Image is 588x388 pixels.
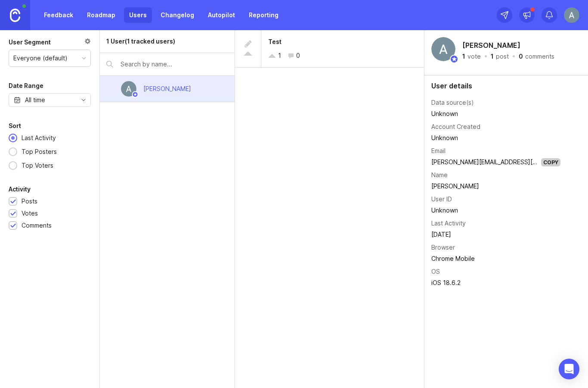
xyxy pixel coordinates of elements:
a: [PERSON_NAME][EMAIL_ADDRESS][DOMAIN_NAME] [431,158,578,166]
div: Browser [431,243,455,252]
div: · [483,53,488,59]
img: Canny Home [10,9,20,22]
div: Unknown [431,133,560,143]
img: Anna Montanes [121,81,136,97]
img: member badge [450,55,458,63]
div: All time [25,95,45,105]
div: User Segment [9,37,51,47]
div: comments [525,53,554,59]
a: Roadmap [82,7,121,23]
svg: toggle icon [77,97,90,103]
div: Last Activity [17,133,60,143]
input: Search by name... [121,59,228,69]
div: User details [431,82,581,89]
div: Everyone (default) [13,53,68,63]
td: [PERSON_NAME] [431,181,560,192]
a: Test10 [235,30,424,68]
div: 0 [519,53,523,59]
div: Date Range [9,81,43,91]
td: Chrome Mobile [431,253,560,264]
img: Anna Montanes [431,37,455,61]
div: Open Intercom Messenger [559,359,579,379]
img: Anna Montanes [564,7,579,23]
div: Activity [9,184,31,194]
div: 1 [491,53,494,59]
a: Changelog [155,7,199,23]
div: 1 User (1 tracked users) [106,37,175,46]
div: OS [431,267,440,276]
div: post [496,53,509,59]
div: Name [431,170,448,180]
div: 1 [462,53,465,59]
span: Test [268,38,282,45]
div: Email [431,146,446,156]
div: 0 [296,51,300,60]
td: Unknown [431,108,560,119]
div: 1 [278,51,281,60]
a: Autopilot [203,7,240,23]
div: Votes [22,209,38,218]
div: Copy [541,158,560,166]
td: iOS 18.6.2 [431,277,560,288]
h2: [PERSON_NAME] [461,39,522,52]
div: Last Activity [431,219,466,228]
div: Account Created [431,122,480,131]
div: · [511,53,516,59]
div: Top Voters [17,161,58,170]
img: member badge [132,91,139,98]
div: Data source(s) [431,98,474,107]
div: Unknown [431,206,560,215]
a: Users [124,7,152,23]
div: vote [467,53,481,59]
div: Top Posters [17,147,61,156]
div: Posts [22,197,37,206]
div: Comments [22,221,52,230]
div: User ID [431,194,452,204]
div: Sort [9,121,21,131]
a: Feedback [39,7,78,23]
a: Reporting [244,7,284,23]
div: [PERSON_NAME] [143,84,191,94]
time: [DATE] [431,231,451,238]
